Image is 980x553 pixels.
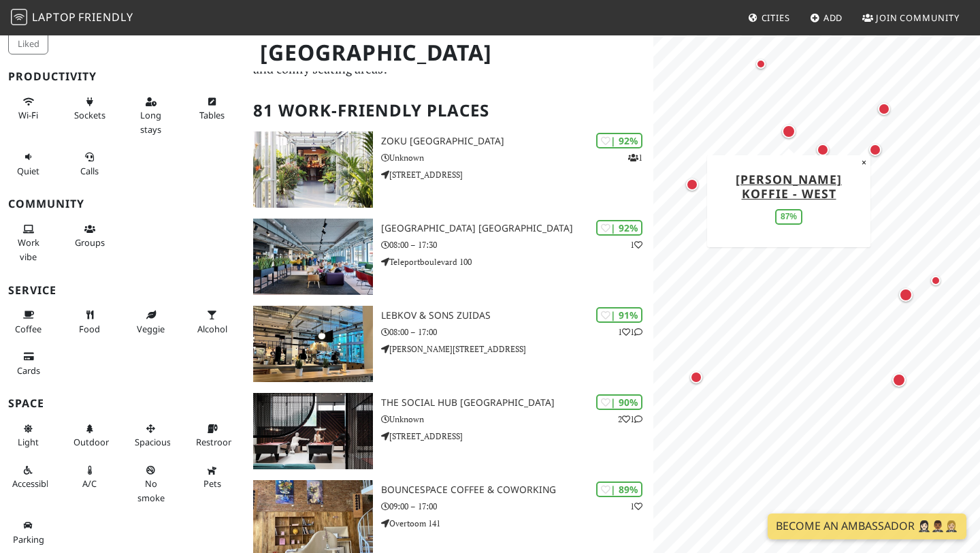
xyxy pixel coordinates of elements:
[79,323,100,335] span: Food
[630,500,642,513] p: 1
[768,513,966,539] a: Become an Ambassador 🤵🏻‍♀️🤵🏾‍♂️🤵🏼‍♀️
[249,34,651,72] h1: [GEOGRAPHIC_DATA]
[253,393,373,469] img: The Social Hub Amsterdam City
[381,310,653,321] h3: Lebkov & Sons Zuidas
[857,5,965,30] a: Join Community
[804,5,849,30] a: Add
[596,481,642,497] div: | 89%
[8,284,237,297] h3: Service
[73,436,109,448] span: Outdoor area
[742,5,796,30] a: Cities
[131,459,171,509] button: No smoke
[245,306,653,382] a: Lebkov & Sons Zuidas | 91% 11 Lebkov & Sons Zuidas 08:00 – 17:00 [PERSON_NAME][STREET_ADDRESS]
[203,477,221,490] span: Pet friendly
[381,517,653,530] p: Overtoom 141
[8,146,48,182] button: Quiet
[8,417,48,454] button: Light
[814,141,832,159] div: Map marker
[381,168,653,181] p: [STREET_ADDRESS]
[596,394,642,410] div: | 90%
[199,109,225,121] span: Work-friendly tables
[687,368,705,386] div: Map marker
[8,304,48,340] button: Coffee
[137,323,165,335] span: Veggie
[80,165,99,177] span: Video/audio calls
[381,238,653,251] p: 08:00 – 17:30
[381,136,653,147] h3: Zoku [GEOGRAPHIC_DATA]
[17,165,39,177] span: Quiet
[762,12,790,24] span: Cities
[18,236,39,262] span: People working
[8,397,237,410] h3: Space
[196,436,236,448] span: Restroom
[381,326,653,338] p: 08:00 – 17:00
[192,459,232,495] button: Pets
[69,146,110,182] button: Calls
[11,9,27,25] img: LaptopFriendly
[8,514,48,550] button: Parking
[74,109,105,121] span: Power sockets
[192,417,232,454] button: Restroom
[17,364,40,377] span: Credit cards
[875,100,893,118] div: Map marker
[381,397,653,409] h3: The Social Hub [GEOGRAPHIC_DATA]
[628,151,642,164] p: 1
[753,56,769,72] div: Map marker
[75,236,105,249] span: Group tables
[775,209,802,225] div: 87%
[8,197,237,210] h3: Community
[69,459,110,495] button: A/C
[596,220,642,236] div: | 92%
[8,218,48,268] button: Work vibe
[192,304,232,340] button: Alcohol
[32,10,76,25] span: Laptop
[823,12,843,24] span: Add
[15,323,42,335] span: Coffee
[245,219,653,295] a: Aristo Meeting Center Amsterdam | 92% 1 [GEOGRAPHIC_DATA] [GEOGRAPHIC_DATA] 08:00 – 17:30 Telepor...
[896,285,915,304] div: Map marker
[131,417,171,454] button: Spacious
[779,122,798,141] div: Map marker
[876,12,960,24] span: Join Community
[8,91,48,127] button: Wi-Fi
[253,90,645,131] h2: 81 Work-Friendly Places
[78,10,133,25] span: Friendly
[381,343,653,355] p: [PERSON_NAME][STREET_ADDRESS]
[11,6,133,30] a: LaptopFriendly LaptopFriendly
[630,238,642,251] p: 1
[596,307,642,323] div: | 91%
[69,91,110,127] button: Sockets
[8,459,48,495] button: Accessible
[82,477,97,490] span: Air conditioned
[683,176,701,193] div: Map marker
[381,255,653,268] p: Teleportboulevard 100
[8,345,48,381] button: Cards
[928,272,944,289] div: Map marker
[197,323,227,335] span: Alcohol
[8,70,237,83] h3: Productivity
[137,477,165,503] span: Smoke free
[381,223,653,234] h3: [GEOGRAPHIC_DATA] [GEOGRAPHIC_DATA]
[866,141,884,159] div: Map marker
[253,131,373,208] img: Zoku Amsterdam
[381,430,653,443] p: [STREET_ADDRESS]
[13,533,44,546] span: Parking
[69,304,110,340] button: Food
[736,171,842,202] a: [PERSON_NAME] koffie - West
[381,413,653,426] p: Unknown
[18,436,39,448] span: Natural light
[192,91,232,127] button: Tables
[381,484,653,496] h3: BounceSpace Coffee & Coworking
[245,393,653,469] a: The Social Hub Amsterdam City | 90% 21 The Social Hub [GEOGRAPHIC_DATA] Unknown [STREET_ADDRESS]
[253,306,373,382] img: Lebkov & Sons Zuidas
[245,131,653,208] a: Zoku Amsterdam | 92% 1 Zoku [GEOGRAPHIC_DATA] Unknown [STREET_ADDRESS]
[69,218,110,254] button: Groups
[135,436,171,448] span: Spacious
[381,151,653,164] p: Unknown
[69,417,110,454] button: Outdoor
[140,109,161,135] span: Long stays
[12,477,53,490] span: Accessible
[253,219,373,295] img: Aristo Meeting Center Amsterdam
[618,326,642,338] p: 1 1
[857,155,870,170] button: Close popup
